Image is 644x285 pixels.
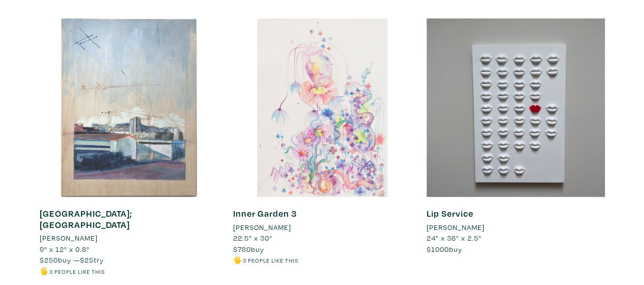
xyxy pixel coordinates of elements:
span: $780 [233,244,251,254]
span: buy — try [40,255,104,265]
a: Inner Garden 3 [233,208,297,219]
a: [GEOGRAPHIC_DATA]; [GEOGRAPHIC_DATA] [40,208,132,230]
span: $25 [80,255,94,265]
li: [PERSON_NAME] [233,222,291,233]
span: $250 [40,255,58,265]
span: buy [233,244,264,254]
small: 3 people like this [243,256,298,264]
span: $1000 [427,244,449,254]
li: 🖐️ [233,254,411,266]
span: 24" x 36" x 2.5" [427,233,482,243]
li: 🖐️ [40,266,218,277]
span: 22.5" x 30" [233,233,272,243]
span: buy [427,244,462,254]
a: Lip Service [427,208,473,219]
a: [PERSON_NAME] [40,232,218,244]
li: [PERSON_NAME] [427,222,485,233]
span: 9" x 12" x 0.8" [40,244,90,254]
a: [PERSON_NAME] [233,222,411,233]
a: [PERSON_NAME] [427,222,605,233]
li: [PERSON_NAME] [40,232,98,244]
small: 3 people like this [49,268,105,275]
